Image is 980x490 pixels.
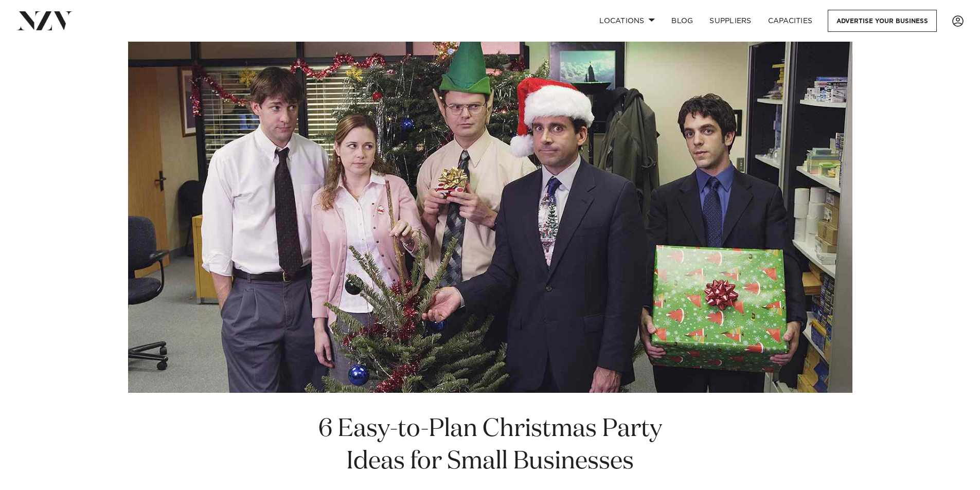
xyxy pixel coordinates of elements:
[591,10,663,32] a: Locations
[760,10,821,32] a: Capacities
[128,42,852,393] img: 6 Easy-to-Plan Christmas Party Ideas for Small Businesses
[314,413,666,478] h1: 6 Easy-to-Plan Christmas Party Ideas for Small Businesses
[16,11,73,30] img: nzv-logo.png
[828,10,937,32] a: Advertise your business
[663,10,701,32] a: BLOG
[701,10,759,32] a: SUPPLIERS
